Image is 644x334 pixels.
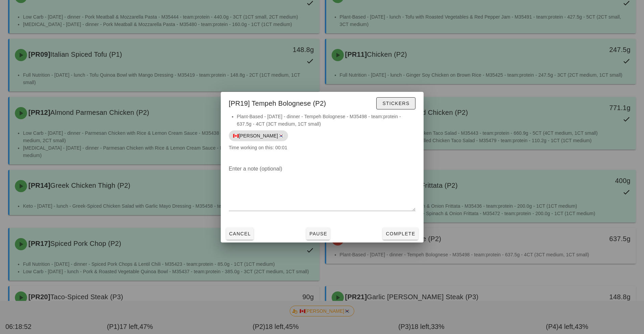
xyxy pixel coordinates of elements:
button: Pause [306,228,330,240]
li: Plant-Based - [DATE] - dinner - Tempeh Bolognese - M35498 - team:protein - 637.5g - 4CT (3CT medi... [237,113,415,128]
button: Complete [383,228,418,240]
span: Complete [385,231,415,236]
button: Cancel [226,228,254,240]
span: Stickers [382,101,409,106]
div: [PR19] Tempeh Bolognese (P2) [221,92,424,113]
span: Cancel [229,231,251,236]
span: 🇨🇦[PERSON_NAME]🇰🇷 [233,130,284,141]
div: Time working on this: 00:01 [221,113,424,158]
span: Pause [309,231,327,236]
button: Stickers [376,97,415,109]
